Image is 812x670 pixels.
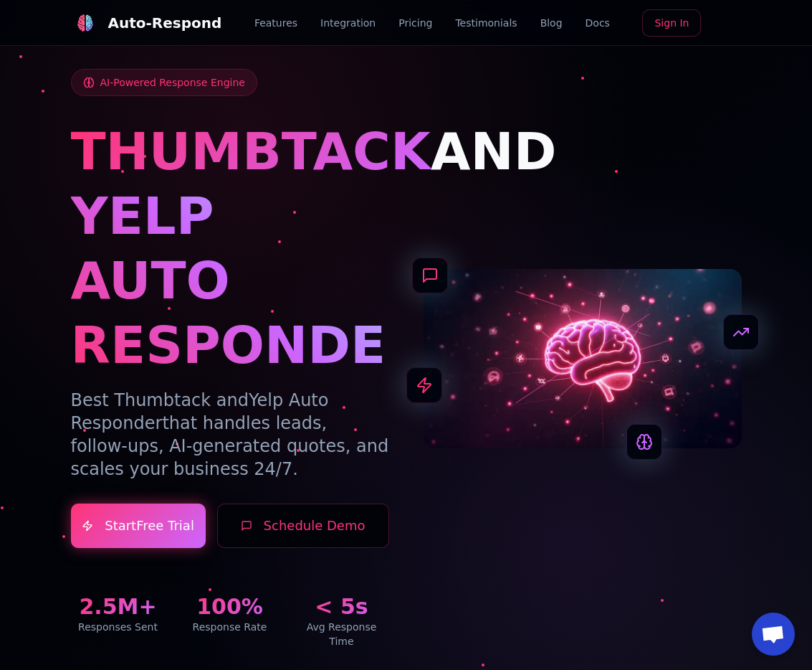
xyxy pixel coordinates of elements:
[71,594,166,620] div: 2.5M+
[71,121,431,181] span: THUMBTACK
[752,613,795,656] a: Open chat
[320,16,376,30] a: Integration
[71,389,389,481] p: Best Thumbtack and that handles leads, follow-ups, AI-generated quotes, and scales your business ...
[100,75,245,90] span: AI-Powered Response Engine
[217,504,389,548] button: Schedule Demo
[424,269,742,448] img: AI Neural Network Brain
[71,620,166,634] div: Responses Sent
[71,184,389,377] h1: YELP AUTO RESPONDER
[108,13,222,33] div: Auto-Respond
[183,620,277,634] div: Response Rate
[254,16,297,30] a: Features
[540,16,563,30] a: Blog
[431,121,557,181] span: AND
[183,594,277,620] div: 100%
[455,16,517,30] a: Testimonials
[704,8,750,39] iframe: Sign in with Google Button
[586,16,610,30] a: Docs
[71,504,206,548] a: StartFree Trial
[295,594,389,620] div: < 5s
[398,16,432,30] a: Pricing
[71,9,222,37] a: Auto-Respond
[642,9,701,37] a: Sign In
[295,620,389,648] div: Avg Response Time
[76,14,93,32] img: logo.svg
